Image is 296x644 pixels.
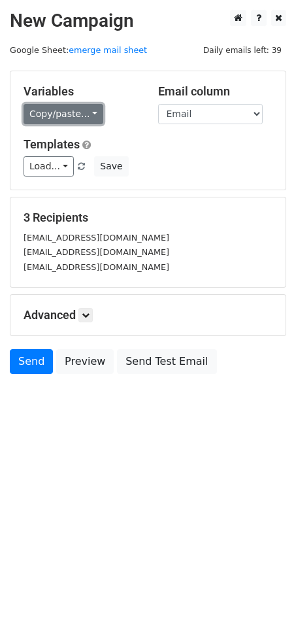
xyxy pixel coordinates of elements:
a: Load... [24,156,74,177]
h5: Advanced [24,308,272,322]
a: Preview [56,349,114,374]
a: Daily emails left: 39 [199,45,286,55]
a: Send Test Email [117,349,216,374]
iframe: Chat Widget [231,581,296,644]
h5: 3 Recipients [24,211,272,225]
small: Google Sheet: [10,45,147,55]
h5: Email column [158,84,273,99]
small: [EMAIL_ADDRESS][DOMAIN_NAME] [24,233,169,243]
span: Daily emails left: 39 [199,43,286,58]
small: [EMAIL_ADDRESS][DOMAIN_NAME] [24,247,169,257]
h2: New Campaign [10,10,286,32]
a: emerge mail sheet [69,45,147,55]
button: Save [94,156,128,177]
a: Copy/paste... [24,104,103,124]
h5: Variables [24,84,139,99]
a: Templates [24,137,80,151]
a: Send [10,349,53,374]
small: [EMAIL_ADDRESS][DOMAIN_NAME] [24,262,169,272]
div: 聊天小组件 [231,581,296,644]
